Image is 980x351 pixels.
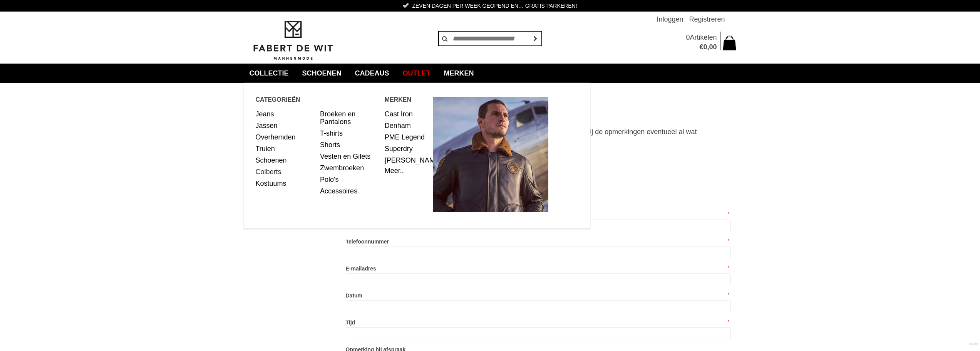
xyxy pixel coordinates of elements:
span: Artikelen [690,34,717,41]
a: Jassen [256,120,315,131]
a: Superdry [385,143,427,155]
span: 00 [709,43,717,51]
a: PME Legend [385,131,427,143]
label: Datum [346,291,731,301]
a: Merken [438,64,480,83]
label: Tijd [346,318,731,327]
a: Broeken en Pantalons [320,108,379,128]
span: 0 [703,43,707,51]
a: Divide [968,339,978,349]
a: Kostuums [256,178,315,189]
span: Categorieën [256,95,385,104]
a: [PERSON_NAME] [385,155,427,166]
a: Colberts [256,166,315,178]
a: collectie [244,64,295,83]
span: 0 [686,34,690,41]
a: Schoenen [297,64,347,83]
span: Merken [385,95,433,104]
img: Heren [433,97,548,212]
a: Meer.. [385,167,404,175]
a: Zwembroeken [320,162,379,174]
img: Fabert de Wit [250,20,336,61]
a: Accessoires [320,185,379,197]
a: Cast Iron [385,108,427,120]
label: E-mailadres [346,264,731,274]
a: Polo's [320,174,379,185]
a: T-shirts [320,128,379,139]
a: Truien [256,143,315,155]
a: Outlet [397,64,436,83]
a: Schoenen [256,155,315,166]
a: Jeans [256,108,315,120]
label: Telefoonnummer [346,237,731,247]
a: Overhemden [256,131,315,143]
a: Denham [385,120,427,131]
a: Registreren [689,12,725,27]
a: Shorts [320,139,379,151]
a: Vesten en Gilets [320,151,379,162]
span: , [707,43,709,51]
a: Cadeaus [349,64,395,83]
a: Inloggen [657,12,683,27]
span: € [699,43,703,51]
